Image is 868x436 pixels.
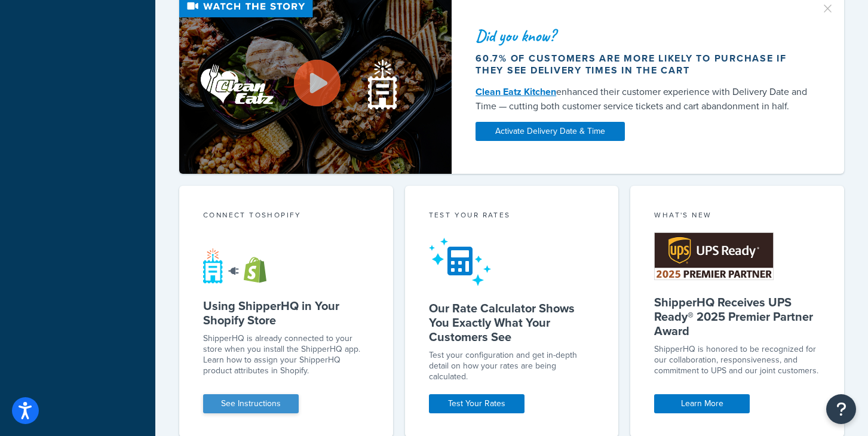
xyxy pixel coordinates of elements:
a: Clean Eatz Kitchen [476,85,556,99]
h5: ShipperHQ Receives UPS Ready® 2025 Premier Partner Award [654,295,820,338]
a: Activate Delivery Date & Time [476,122,625,141]
div: enhanced their customer experience with Delivery Date and Time — cutting both customer service ti... [476,85,815,113]
div: What's New [654,210,820,223]
div: Test your rates [429,210,595,223]
a: See Instructions [203,394,299,413]
p: ShipperHQ is already connected to your store when you install the ShipperHQ app. Learn how to ass... [203,333,369,376]
div: Test your configuration and get in-depth detail on how your rates are being calculated. [429,350,595,382]
h5: Our Rate Calculator Shows You Exactly What Your Customers See [429,301,595,344]
a: Learn More [654,394,750,413]
p: ShipperHQ is honored to be recognized for our collaboration, responsiveness, and commitment to UP... [654,344,820,376]
div: Connect to Shopify [203,210,369,223]
a: Test Your Rates [429,394,525,413]
button: Open Resource Center [826,394,856,424]
div: 60.7% of customers are more likely to purchase if they see delivery times in the cart [476,53,815,76]
img: connect-shq-shopify-9b9a8c5a.svg [203,248,278,284]
h5: Using ShipperHQ in Your Shopify Store [203,299,369,327]
div: Did you know? [476,27,815,44]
